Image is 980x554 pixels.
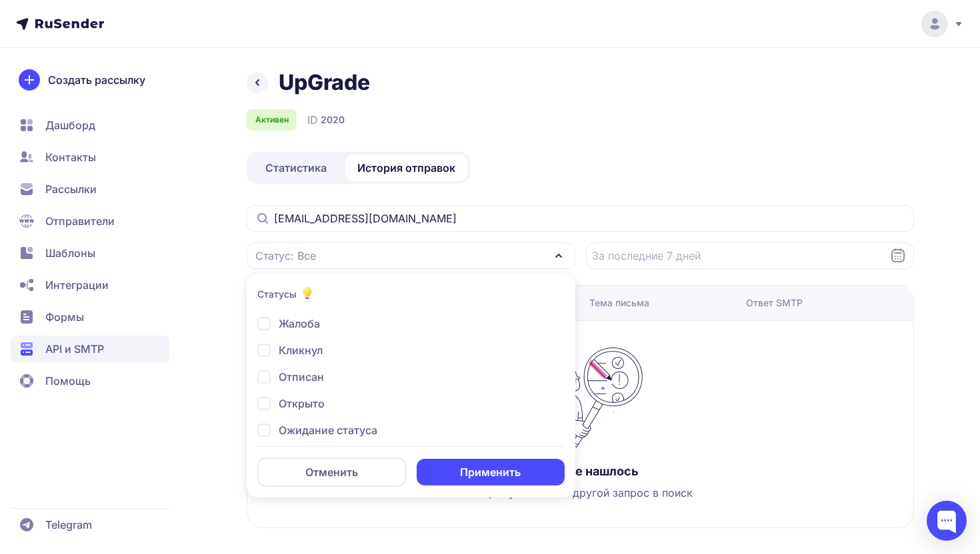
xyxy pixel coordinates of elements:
[45,309,84,325] span: Формы
[321,113,345,127] span: 2020
[279,396,325,412] span: Открыто
[255,248,316,264] span: Статус: Все
[746,296,803,310] div: Ответ SMTP
[257,457,406,487] button: Отменить
[45,373,91,389] span: Помощь
[45,149,96,165] span: Контакты
[279,369,324,385] span: Отписан
[589,296,649,310] div: Тема письма
[279,342,323,358] span: Кликнул
[249,154,343,181] a: Статистика
[265,160,327,176] span: Статистика
[468,485,693,501] span: Попробуйте ввести другой запрос в поиск
[48,72,145,88] span: Создать рассылку
[307,112,345,128] div: ID
[279,422,377,438] span: Ожидание статуса
[522,463,639,479] h3: Ничего не нашлось
[255,115,289,125] span: Активен
[45,517,92,533] span: Telegram
[279,316,320,332] span: Жалоба
[45,117,95,133] span: Дашборд
[45,277,109,293] span: Интеграции
[45,341,104,357] span: API и SMTP
[279,69,370,96] h1: UpGrade
[247,205,914,232] input: Поиск
[586,242,915,269] input: Datepicker input
[417,459,564,485] button: Применить
[514,348,647,447] img: no_photo
[345,154,467,181] a: История отправок
[45,245,95,261] span: Шаблоны
[45,213,115,229] span: Отправители
[257,288,297,301] h4: Статусы
[357,160,455,176] span: История отправок
[45,181,97,197] span: Рассылки
[11,511,169,538] a: Telegram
